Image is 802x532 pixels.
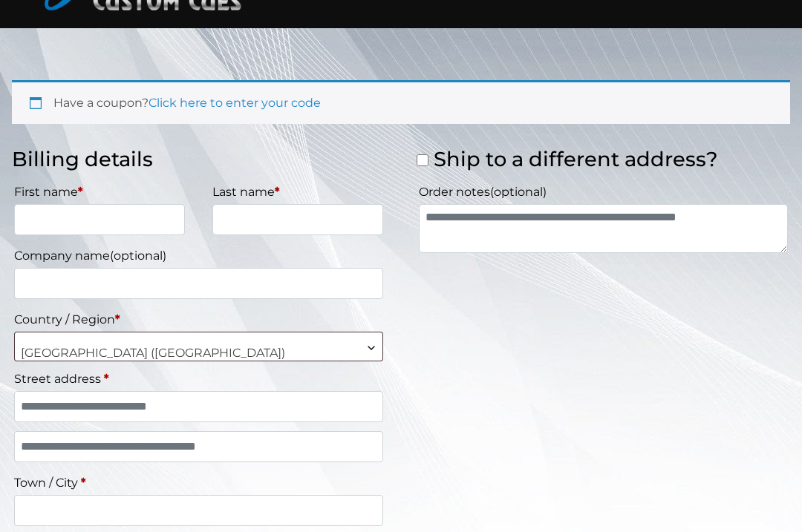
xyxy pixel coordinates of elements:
[212,181,383,205] label: Last name
[15,333,382,375] span: United States (US)
[12,81,790,125] div: Have a coupon?
[110,249,166,263] span: (optional)
[419,181,788,205] label: Order notes
[149,96,321,111] a: Enter your coupon code
[417,155,428,167] input: Ship to a different address?
[14,368,383,392] label: Street address
[434,148,718,172] span: Ship to a different address?
[14,332,383,362] span: Country / Region
[14,309,383,332] label: Country / Region
[14,472,383,496] label: Town / City
[14,245,383,269] label: Company name
[12,148,385,173] h3: Billing details
[490,185,547,200] span: (optional)
[14,181,185,205] label: First name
